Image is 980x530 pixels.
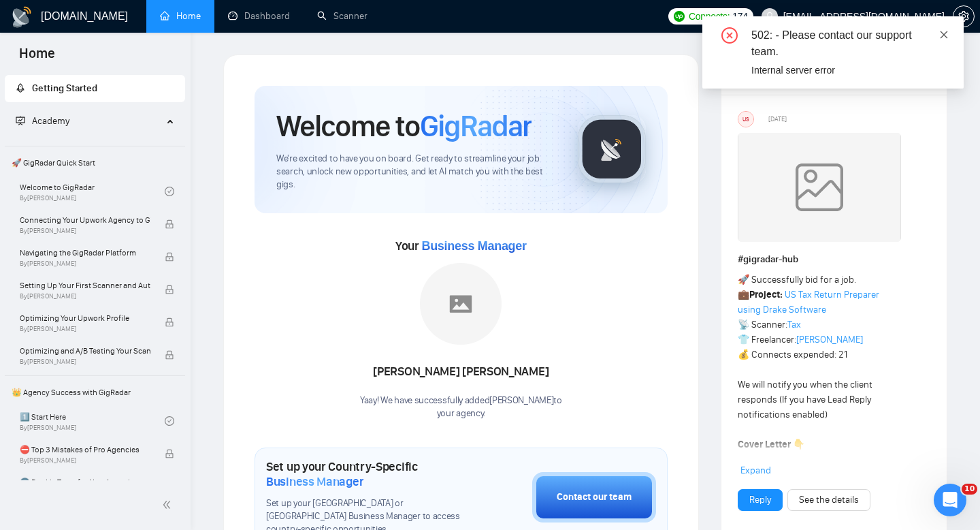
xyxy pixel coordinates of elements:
[317,10,367,22] a: searchScanner
[787,319,801,330] a: Tax
[962,484,977,495] span: 10
[360,360,562,384] div: [PERSON_NAME] [PERSON_NAME]
[768,113,787,125] span: [DATE]
[32,115,69,127] span: Academy
[165,252,174,262] span: lock
[8,44,66,72] span: Home
[749,289,783,300] strong: Project:
[738,439,804,450] strong: Cover Letter 👇
[276,108,532,144] h1: Welcome to
[266,474,363,489] span: Business Manager
[20,311,150,325] span: Optimizing Your Upwork Profile
[751,63,947,78] div: Internal server error
[162,498,176,512] span: double-left
[165,416,174,426] span: check-circle
[165,187,174,196] span: check-circle
[953,11,974,22] span: setting
[738,133,901,242] img: weqQh+iSagEgQAAAABJRU5ErkJggg==
[796,334,863,345] a: [PERSON_NAME]
[6,149,184,176] span: 🚀 GigRadar Quick Start
[160,10,201,22] a: homeHome
[420,108,532,144] span: GigRadar
[5,75,185,102] li: Getting Started
[20,476,150,489] span: 🌚 Rookie Traps for New Agencies
[421,239,526,253] span: Business Manager
[165,285,174,294] span: lock
[165,317,174,327] span: lock
[165,449,174,458] span: lock
[934,484,966,516] iframe: Intercom live chat
[578,115,646,183] img: gigradar-logo.png
[20,246,150,260] span: Navigating the GigRadar Platform
[738,112,753,127] div: US
[20,344,150,358] span: Optimizing and A/B Testing Your Scanner for Better Results
[395,238,527,253] span: Your
[732,9,747,24] span: 174
[20,213,150,227] span: Connecting Your Upwork Agency to GigRadar
[740,465,771,476] span: Expand
[165,350,174,360] span: lock
[532,472,656,523] button: Contact our team
[360,394,562,420] div: Yaay! We have successfully added [PERSON_NAME] to
[165,219,174,229] span: lock
[228,10,290,22] a: dashboardDashboard
[939,30,949,40] span: close
[276,153,556,191] span: We're excited to have you on board. Get ready to streamline your job search, unlock new opportuni...
[20,176,165,206] a: Welcome to GigRadarBy[PERSON_NAME]
[765,12,774,21] span: user
[20,358,150,366] span: By [PERSON_NAME]
[16,116,25,125] span: fund-projection-screen
[11,6,33,28] img: logo
[738,489,783,511] button: Reply
[689,9,730,24] span: Connects:
[953,5,975,27] button: setting
[20,443,150,456] span: ⛔ Top 3 Mistakes of Pro Agencies
[751,27,947,60] div: 502: - Please contact our support team.
[738,289,879,315] a: US Tax Return Preparer using Drake Software
[953,11,975,22] a: setting
[20,227,150,235] span: By [PERSON_NAME]
[20,279,150,292] span: Setting Up Your First Scanner and Auto-Bidder
[32,82,97,94] span: Getting Started
[787,489,870,511] button: See the details
[738,252,930,267] h1: # gigradar-hub
[16,83,25,93] span: rocket
[266,459,464,489] h1: Set up your Country-Specific
[20,292,150,300] span: By [PERSON_NAME]
[20,325,150,333] span: By [PERSON_NAME]
[557,490,632,505] div: Contact our team
[674,11,685,22] img: upwork-logo.png
[20,406,165,436] a: 1️⃣ Start HereBy[PERSON_NAME]
[721,27,738,44] span: close-circle
[20,260,150,268] span: By [PERSON_NAME]
[20,456,150,465] span: By [PERSON_NAME]
[799,493,859,508] a: See the details
[420,263,502,345] img: placeholder.png
[16,115,69,127] span: Academy
[360,407,562,420] p: your agency .
[6,379,184,406] span: 👑 Agency Success with GigRadar
[749,493,771,508] a: Reply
